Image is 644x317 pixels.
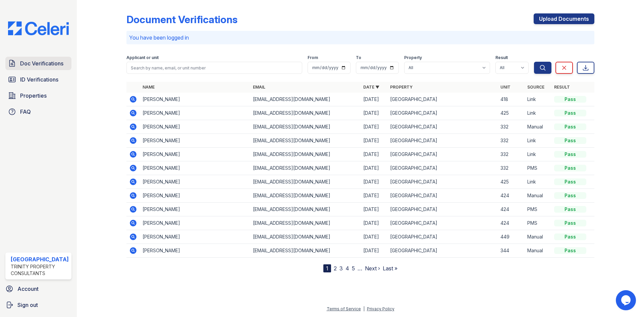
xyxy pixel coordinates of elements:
td: [PERSON_NAME] [140,93,250,106]
td: [DATE] [361,175,387,189]
div: Pass [554,165,586,171]
td: [GEOGRAPHIC_DATA] [387,161,498,175]
a: Doc Verifications [5,57,71,70]
td: 332 [498,161,525,175]
td: [PERSON_NAME] [140,134,250,148]
td: [DATE] [361,93,387,106]
td: [EMAIL_ADDRESS][DOMAIN_NAME] [250,189,361,203]
a: Property [390,85,413,90]
span: Sign out [17,301,38,309]
td: [GEOGRAPHIC_DATA] [387,148,498,161]
div: | [363,306,365,311]
td: 344 [498,244,525,258]
td: [DATE] [361,189,387,203]
img: CE_Logo_Blue-a8612792a0a2168367f1c8372b55b34899dd931a85d93a1a3d3e32e68fde9ad4.png [3,21,74,35]
td: [EMAIL_ADDRESS][DOMAIN_NAME] [250,230,361,244]
span: FAQ [20,108,31,116]
td: Manual [525,230,551,244]
td: [PERSON_NAME] [140,203,250,216]
td: 424 [498,216,525,230]
td: [PERSON_NAME] [140,161,250,175]
span: Properties [20,92,47,100]
a: Privacy Policy [367,306,394,311]
td: PMS [525,216,551,230]
td: 424 [498,203,525,216]
td: [DATE] [361,216,387,230]
div: Trinity Property Consultants [11,263,69,277]
div: Pass [554,233,586,240]
td: [DATE] [361,244,387,258]
a: Next › [365,265,380,272]
td: 449 [498,230,525,244]
td: PMS [525,161,551,175]
td: Link [525,134,551,148]
td: [GEOGRAPHIC_DATA] [387,134,498,148]
td: [GEOGRAPHIC_DATA] [387,106,498,120]
label: To [356,55,361,60]
a: Sign out [3,298,74,312]
a: Unit [500,85,511,90]
td: [DATE] [361,148,387,161]
div: [GEOGRAPHIC_DATA] [11,255,69,263]
td: [PERSON_NAME] [140,230,250,244]
td: [EMAIL_ADDRESS][DOMAIN_NAME] [250,161,361,175]
td: Link [525,106,551,120]
a: FAQ [5,105,71,118]
a: Source [527,85,544,90]
a: Email [253,85,265,90]
div: Pass [554,178,586,185]
label: From [308,55,318,60]
td: [PERSON_NAME] [140,216,250,230]
td: [DATE] [361,161,387,175]
label: Property [404,55,422,60]
td: [EMAIL_ADDRESS][DOMAIN_NAME] [250,93,361,106]
td: [EMAIL_ADDRESS][DOMAIN_NAME] [250,216,361,230]
a: Terms of Service [327,306,361,311]
div: Pass [554,151,586,158]
td: Manual [525,189,551,203]
td: [GEOGRAPHIC_DATA] [387,93,498,106]
td: [GEOGRAPHIC_DATA] [387,203,498,216]
input: Search by name, email, or unit number [126,62,302,74]
td: 424 [498,189,525,203]
td: [DATE] [361,106,387,120]
td: [PERSON_NAME] [140,244,250,258]
a: 2 [334,265,337,272]
div: Pass [554,123,586,130]
div: Pass [554,96,586,103]
td: [EMAIL_ADDRESS][DOMAIN_NAME] [250,134,361,148]
span: Doc Verifications [20,59,63,67]
label: Applicant or unit [126,55,159,60]
span: … [358,264,362,272]
td: 332 [498,134,525,148]
a: Last » [383,265,397,272]
td: [EMAIL_ADDRESS][DOMAIN_NAME] [250,148,361,161]
td: [PERSON_NAME] [140,106,250,120]
td: Manual [525,244,551,258]
a: ID Verifications [5,73,71,86]
a: Upload Documents [534,13,594,24]
td: PMS [525,203,551,216]
td: [GEOGRAPHIC_DATA] [387,120,498,134]
td: 425 [498,175,525,189]
td: Link [525,93,551,106]
td: [EMAIL_ADDRESS][DOMAIN_NAME] [250,120,361,134]
td: [PERSON_NAME] [140,175,250,189]
td: [GEOGRAPHIC_DATA] [387,189,498,203]
div: Pass [554,137,586,144]
td: 418 [498,93,525,106]
td: [DATE] [361,230,387,244]
td: Link [525,148,551,161]
a: Name [143,85,155,90]
iframe: chat widget [616,290,637,310]
a: Date ▼ [363,85,379,90]
td: [EMAIL_ADDRESS][DOMAIN_NAME] [250,106,361,120]
td: [DATE] [361,120,387,134]
a: 3 [339,265,343,272]
td: [EMAIL_ADDRESS][DOMAIN_NAME] [250,175,361,189]
td: [GEOGRAPHIC_DATA] [387,216,498,230]
td: [GEOGRAPHIC_DATA] [387,244,498,258]
td: [PERSON_NAME] [140,148,250,161]
div: Pass [554,220,586,226]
